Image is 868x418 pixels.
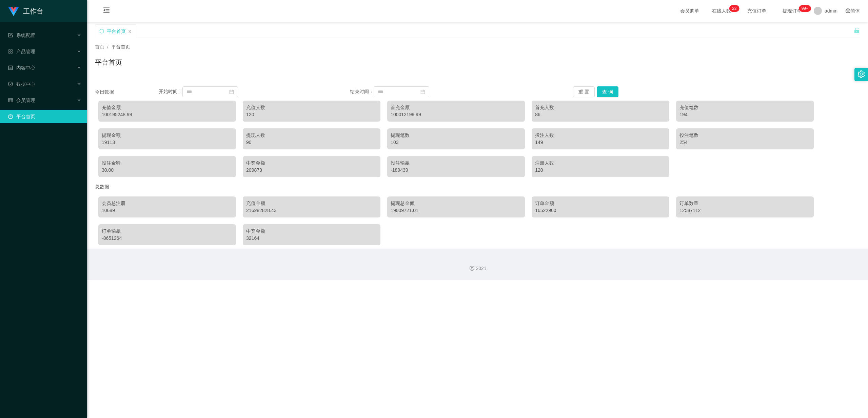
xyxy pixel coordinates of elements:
[8,81,35,87] span: 数据中心
[102,200,233,207] div: 会员总注册
[107,25,126,38] div: 平台首页
[102,235,233,242] div: -8651264
[535,139,666,146] div: 149
[734,5,737,12] p: 3
[102,167,233,174] div: 30.00
[102,104,233,111] div: 充值金额
[92,265,863,272] div: 2021
[95,0,118,22] i: 图标: menu-fold
[535,111,666,118] div: 86
[111,44,130,49] span: 平台首页
[470,266,474,271] i: 图标: copyright
[99,29,104,34] i: 图标: sync
[391,160,521,167] div: 投注输赢
[799,5,811,12] sup: 1060
[350,89,374,94] span: 结束时间：
[709,8,734,13] span: 在线人数
[95,88,159,96] div: 今日数据
[535,167,666,174] div: 120
[535,132,666,139] div: 投注人数
[391,200,521,207] div: 提现总金额
[8,33,35,38] span: 系统配置
[246,132,377,139] div: 提现人数
[391,139,521,146] div: 103
[246,160,377,167] div: 中奖金额
[107,44,108,49] span: /
[159,89,182,94] span: 开始时间：
[8,33,13,38] i: 图标: form
[679,132,810,139] div: 投注笔数
[535,207,666,214] div: 16522960
[246,228,377,235] div: 中奖金额
[535,104,666,111] div: 首充人数
[8,110,81,123] a: 图标: dashboard平台首页
[8,49,13,54] i: 图标: appstore-o
[102,139,233,146] div: 19113
[679,104,810,111] div: 充值笔数
[102,228,233,235] div: 订单输赢
[95,44,104,49] span: 首页
[246,207,377,214] div: 216282828.43
[8,8,43,14] a: 工作台
[573,86,595,97] button: 重 置
[679,111,810,118] div: 194
[102,132,233,139] div: 提现金额
[391,167,521,174] div: -189439
[391,207,521,214] div: 19009721.01
[391,104,521,111] div: 首充金额
[732,5,734,12] p: 2
[8,49,35,54] span: 产品管理
[128,29,132,34] i: 图标: close
[102,111,233,118] div: 100195248.99
[779,8,805,13] span: 提现订单
[102,207,233,214] div: 10689
[102,160,233,167] div: 投注金额
[679,207,810,214] div: 12587112
[391,132,521,139] div: 提现笔数
[229,89,234,94] i: 图标: calendar
[246,104,377,111] div: 充值人数
[95,57,122,67] h1: 平台首页
[679,139,810,146] div: 254
[246,200,377,207] div: 充值金额
[729,5,739,12] sup: 23
[246,235,377,242] div: 32164
[679,200,810,207] div: 订单数量
[8,65,35,70] span: 内容中心
[391,111,521,118] div: 100012199.99
[420,89,425,94] i: 图标: calendar
[846,8,850,13] i: 图标: global
[744,8,770,13] span: 充值订单
[854,27,860,34] i: 图标: unlock
[597,86,618,97] button: 查 询
[535,160,666,167] div: 注册人数
[23,0,43,22] h1: 工作台
[246,139,377,146] div: 90
[246,167,377,174] div: 209873
[535,200,666,207] div: 订单金额
[8,65,13,70] i: 图标: profile
[8,98,35,103] span: 会员管理
[246,111,377,118] div: 120
[95,181,860,193] div: 总数据
[8,7,19,16] img: logo.9652507e.png
[857,70,865,78] i: 图标: setting
[8,98,13,103] i: 图标: table
[8,82,13,86] i: 图标: check-circle-o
